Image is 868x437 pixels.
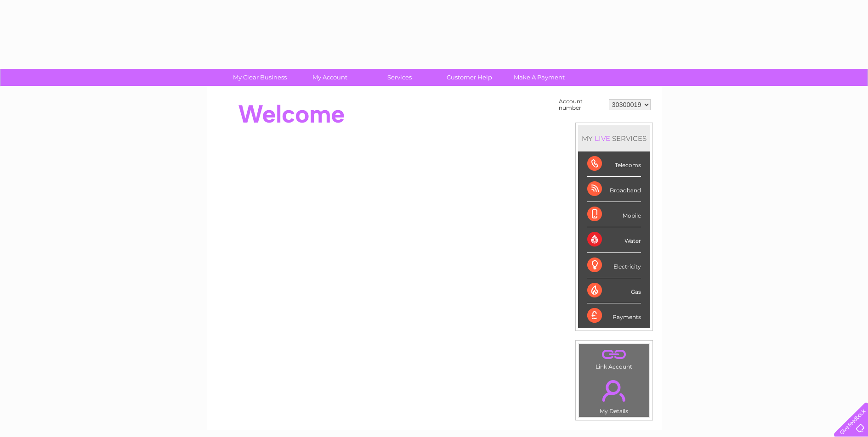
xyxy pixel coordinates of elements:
div: Gas [587,278,641,303]
a: Make A Payment [501,69,577,86]
div: LIVE [593,134,612,143]
a: Services [362,69,437,86]
div: Electricity [587,253,641,278]
div: Mobile [587,202,641,227]
a: . [581,346,647,362]
div: MY SERVICES [578,125,650,151]
a: . [581,375,647,407]
div: Payments [587,303,641,328]
td: Account number [556,96,607,113]
a: Customer Help [431,69,507,86]
td: My Details [579,372,650,417]
a: My Clear Business [222,69,298,86]
div: Telecoms [587,151,641,177]
div: Water [587,227,641,252]
div: Broadband [587,177,641,202]
td: Link Account [579,343,650,372]
a: My Account [292,69,368,86]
